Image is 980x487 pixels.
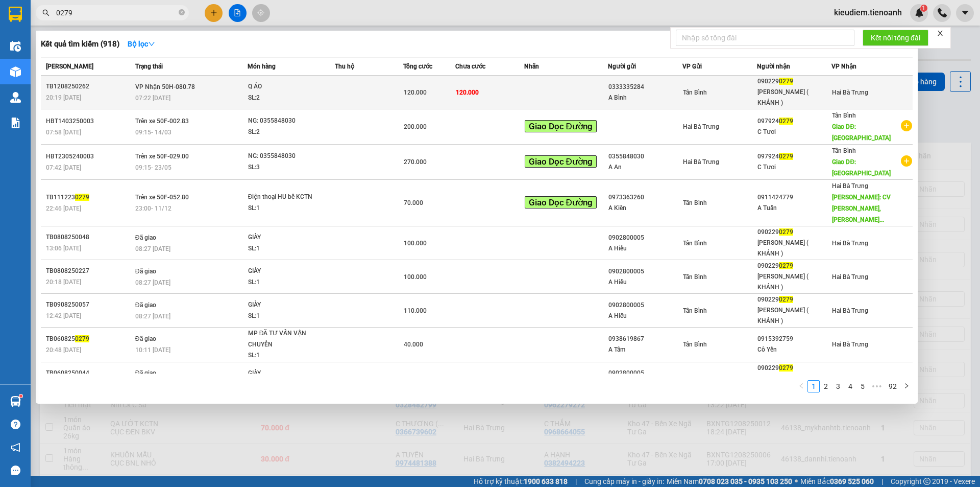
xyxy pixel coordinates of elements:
[135,194,189,201] span: Trên xe 50F-052.80
[135,279,170,286] span: 08:27 [DATE]
[119,36,163,52] button: Bộ lọcdown
[779,118,793,125] span: 0279
[757,344,831,355] div: Cô Yến
[10,396,21,407] img: warehouse-icon
[455,63,485,70] span: Chưa cước
[832,194,891,223] span: [PERSON_NAME]: CV [PERSON_NAME], [PERSON_NAME]...
[525,196,597,208] span: Giao Dọc Đường
[248,232,325,243] div: GIÀY
[831,63,856,70] span: VP Nhận
[779,228,793,236] span: 0279
[779,364,793,372] span: 0279
[248,162,325,173] div: SL: 3
[41,39,119,50] h3: Kết quả tìm kiếm ( 918 )
[10,66,21,77] img: warehouse-icon
[832,307,868,314] span: Hai Bà Trưng
[46,299,132,310] div: TB0908250057
[46,334,132,344] div: TB060825
[404,273,427,281] span: 100.000
[608,151,682,162] div: 0355848030
[676,30,854,46] input: Nhập số tổng đài
[248,81,325,92] div: Q ÁO
[135,129,171,136] span: 09:15 - 14/03
[832,112,856,119] span: Tân Bình
[608,334,682,344] div: 0938619867
[42,9,50,16] span: search
[135,335,156,342] span: Đã giao
[46,129,81,136] span: 07:58 [DATE]
[135,95,170,102] span: 07:22 [DATE]
[683,341,707,348] span: Tân Bình
[179,9,185,15] span: close-circle
[135,83,195,90] span: VP Nhận 50H-080.78
[46,81,132,92] div: TB1208250262
[820,381,831,392] a: 2
[863,30,928,46] button: Kết nối tổng đài
[248,192,325,203] div: Điện thoại HU bể KCTN
[11,443,20,452] span: notification
[832,147,856,154] span: Tân Bình
[608,63,636,70] span: Người gửi
[46,266,132,276] div: TB0808250227
[248,127,325,138] div: SL: 2
[757,334,831,344] div: 0915392759
[832,381,844,392] a: 3
[128,40,155,48] strong: Bộ lọc
[11,420,20,429] span: question-circle
[871,32,920,43] span: Kết nối tổng đài
[757,271,831,293] div: [PERSON_NAME] ( KHÁNH )
[135,205,171,212] span: 23:00 - 11/12
[248,151,325,162] div: NG: 0355848030
[135,234,156,241] span: Đã giao
[779,262,793,269] span: 0279
[683,199,707,206] span: Tân Bình
[456,89,479,96] span: 120.000
[608,243,682,254] div: A Hiếu
[900,380,913,392] button: right
[757,151,831,162] div: 097924
[404,89,427,96] span: 120.000
[900,380,913,392] li: Next Page
[135,245,170,252] span: 08:27 [DATE]
[608,203,682,214] div: A Kiên
[901,155,912,167] span: plus-circle
[608,368,682,379] div: 0902800005
[135,63,163,70] span: Trạng thái
[832,182,868,190] span: Hai Bà Trưng
[757,363,831,374] div: 090229
[608,277,682,288] div: A Hiếu
[820,380,832,392] li: 2
[135,268,156,275] span: Đã giao
[757,162,831,173] div: C Tươi
[757,203,831,214] div: A Tuấn
[46,116,132,127] div: HBT1403250003
[46,63,93,70] span: [PERSON_NAME]
[795,380,807,392] button: left
[937,30,944,37] span: close
[757,127,831,137] div: C Tươi
[248,368,325,379] div: GIÀY
[404,199,423,206] span: 70.000
[248,203,325,214] div: SL: 1
[832,158,891,177] span: Giao DĐ: [GEOGRAPHIC_DATA]
[901,120,912,131] span: plus-circle
[46,312,81,319] span: 12:42 [DATE]
[46,205,81,212] span: 22:46 [DATE]
[608,82,682,92] div: 0333335284
[683,240,707,247] span: Tân Bình
[757,261,831,271] div: 090229
[757,116,831,127] div: 097924
[46,164,81,171] span: 07:42 [DATE]
[56,7,177,18] input: Tìm tên, số ĐT hoặc mã đơn
[135,153,189,160] span: Trên xe 50F-029.00
[885,380,900,392] li: 92
[46,151,132,162] div: HBT2305240003
[832,380,844,392] li: 3
[844,380,856,392] li: 4
[248,311,325,322] div: SL: 1
[832,341,868,348] span: Hai Bà Trưng
[148,40,155,48] span: down
[807,380,820,392] li: 1
[608,162,682,173] div: A An
[608,192,682,203] div: 0973363260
